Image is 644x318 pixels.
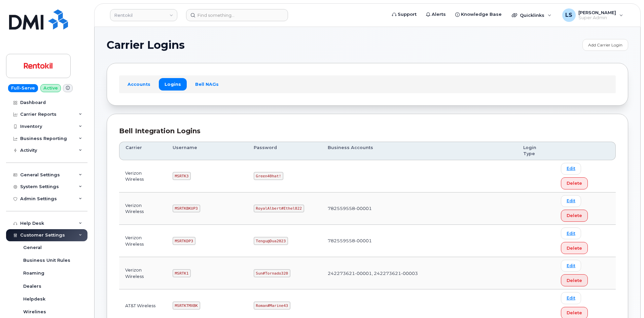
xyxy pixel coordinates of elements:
[322,257,517,289] td: 242273621-00001, 242273621-00003
[173,172,191,180] code: MSRTK3
[254,172,284,180] code: Green40hat!
[561,210,588,222] button: Delete
[561,195,581,207] a: Edit
[567,212,582,219] span: Delete
[173,302,200,310] code: MSRTKTMXBK
[254,302,290,310] code: Roman#Marine43
[567,245,582,251] span: Delete
[567,277,582,284] span: Delete
[248,142,322,160] th: Password
[561,177,588,189] button: Delete
[582,39,628,51] a: Add Carrier Login
[561,227,581,239] a: Edit
[119,225,167,257] td: Verizon Wireless
[567,310,582,316] span: Delete
[173,237,195,245] code: MSRTKDP3
[561,274,588,286] button: Delete
[322,142,517,160] th: Business Accounts
[119,257,167,289] td: Verizon Wireless
[119,126,616,136] div: Bell Integration Logins
[615,289,639,313] iframe: Messenger Launcher
[173,205,200,213] code: MSRTKBKUP3
[254,237,288,245] code: Tengu@Dua2023
[561,260,581,272] a: Edit
[119,192,167,225] td: Verizon Wireless
[561,292,581,304] a: Edit
[167,142,248,160] th: Username
[189,78,224,90] a: Bell NAGs
[119,142,167,160] th: Carrier
[322,192,517,225] td: 782559558-00001
[159,78,187,90] a: Logins
[173,269,191,277] code: MSRTK1
[122,78,156,90] a: Accounts
[567,180,582,186] span: Delete
[119,160,167,192] td: Verizon Wireless
[107,40,185,50] span: Carrier Logins
[322,225,517,257] td: 782559558-00001
[517,142,555,160] th: Login Type
[561,163,581,175] a: Edit
[561,242,588,254] button: Delete
[254,205,304,213] code: RoyalAlbert#Ethel822
[254,269,290,277] code: Sun#Tornado320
